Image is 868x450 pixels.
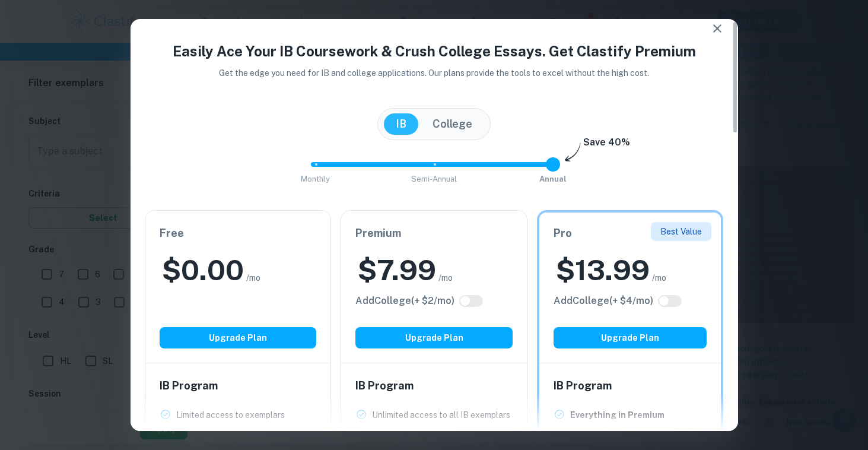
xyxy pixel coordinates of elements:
span: /mo [438,271,453,284]
h6: Click to see all the additional College features. [355,294,454,308]
h6: Free [160,225,317,242]
h6: Save 40% [583,135,630,156]
span: /mo [246,271,260,284]
h6: Pro [554,225,707,242]
p: Best Value [660,225,702,238]
h2: $ 7.99 [358,251,436,289]
h6: IB Program [160,378,317,394]
h2: $ 0.00 [162,251,244,289]
h2: $ 13.99 [556,251,650,289]
button: College [421,113,484,135]
h4: Easily Ace Your IB Coursework & Crush College Essays. Get Clastify Premium [145,40,724,62]
h6: Click to see all the additional College features. [554,294,653,308]
span: Semi-Annual [411,175,457,183]
h6: Premium [355,225,513,242]
span: Monthly [301,175,330,183]
p: Get the edge you need for IB and college applications. Our plans provide the tools to excel witho... [202,66,666,80]
span: /mo [652,271,666,284]
button: Upgrade Plan [355,327,513,348]
img: subscription-arrow.svg [565,142,581,163]
button: IB [384,113,418,135]
h6: IB Program [554,378,707,394]
h6: IB Program [355,378,513,394]
span: Annual [539,175,567,183]
button: Upgrade Plan [160,327,317,348]
button: Upgrade Plan [554,327,707,348]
